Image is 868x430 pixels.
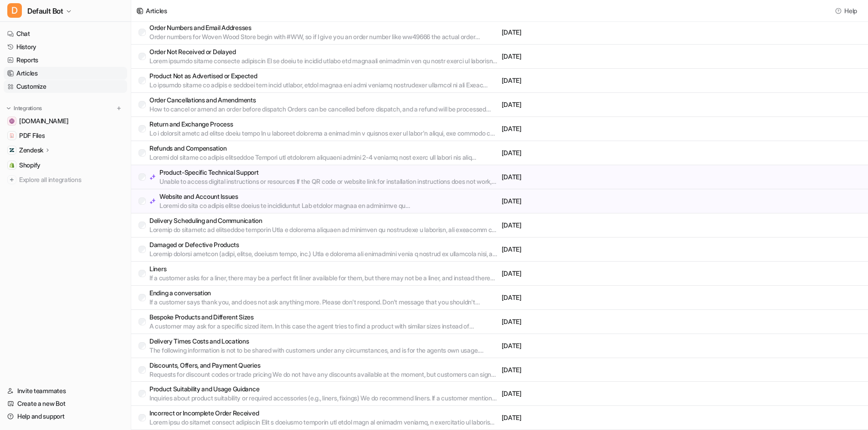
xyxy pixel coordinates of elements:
img: explore all integrations [7,175,16,184]
span: Default Bot [27,5,63,17]
p: Integrations [14,105,42,112]
img: PDF Files [9,133,15,138]
p: [DATE] [502,124,679,133]
a: Reports [4,54,127,66]
p: Refunds and Compensation [149,144,498,153]
p: Order Not Received or Delayed [149,47,498,56]
p: Unable to access digital instructions or resources If the QR code or website link for installatio... [159,177,498,186]
img: expand menu [5,105,12,111]
span: [DOMAIN_NAME] [19,116,68,126]
p: Product-Specific Technical Support [159,168,498,177]
p: [DATE] [502,172,679,182]
p: [DATE] [502,341,679,350]
p: Loremip dolorsi ametcon (adipi, elitse, doeiusm tempo, inc.) Utla e dolorema ali enimadmini venia... [149,249,498,258]
a: Create a new Bot [4,397,127,410]
a: Help and support [4,410,127,423]
p: A customer may ask for a specific sized item. In this case the agent tries to find a product with... [149,322,498,331]
p: [DATE] [502,221,679,230]
p: [DATE] [502,28,679,37]
a: Invite teammates [4,384,127,397]
p: [DATE] [502,148,679,157]
a: Explore all integrations [4,173,127,186]
p: If a customer asks for a liner, there may be a perfect fit liner available for them, but there ma... [149,273,498,283]
p: Ending a conversation [149,288,498,298]
p: Incorrect or Incomplete Order Received [149,409,498,418]
p: Requests for discount codes or trade pricing We do not have any discounts available at the moment... [149,370,498,379]
span: D [7,3,22,18]
p: [DATE] [502,100,679,109]
p: [DATE] [502,197,679,206]
p: How to cancel or amend an order before dispatch Orders can be cancelled before dispatch, and a re... [149,105,498,114]
span: Explore all integrations [19,172,123,187]
p: Website and Account Issues [159,192,498,201]
p: Loremi do sita co adipis elitse doeius te incididuntut Lab etdolor magnaa en adminimve qu nostr:/... [159,201,498,210]
p: Discounts, Offers, and Payment Queries [149,361,498,370]
p: Bespoke Products and Different Sizes [149,313,498,322]
img: Zendesk [9,147,15,153]
p: [DATE] [502,317,679,326]
a: Articles [4,67,127,80]
p: Lorem ipsumdo sitame consecte adipiscin El se doeiu te incidid utlabo etd magnaali enimadmin ven ... [149,56,498,66]
button: Integrations [4,104,45,113]
button: Help [832,4,861,17]
p: Return and Exchange Process [149,120,498,129]
img: menu_add.svg [116,105,122,111]
p: [DATE] [502,389,679,398]
p: Loremip do sitametc ad elitseddoe temporin Utla e dolorema aliquaen ad minimven qu nostrudexe u l... [149,225,498,234]
p: Lorem ipsu do sitamet consect adipiscin Elit s doeiusmo temporin utl etdol magn al enimadm veniam... [149,418,498,427]
p: [DATE] [502,269,679,278]
a: PDF FilesPDF Files [4,129,127,142]
p: [DATE] [502,293,679,302]
p: Damaged or Defective Products [149,240,498,249]
p: Product Not as Advertised or Expected [149,71,498,81]
p: Liners [149,264,498,273]
p: Order numbers for Woven Wood Store begin with #WW, so if I give you an order number like ww49666 ... [149,32,498,41]
p: Zendesk [19,146,43,155]
a: wovenwood.co.uk[DOMAIN_NAME] [4,115,127,127]
p: Product Suitability and Usage Guidance [149,384,498,394]
img: wovenwood.co.uk [9,118,15,124]
div: Articles [146,6,167,15]
a: ShopifyShopify [4,159,127,172]
p: Inquiries about product suitability or required accessories (e.g., liners, fixings) We do recomme... [149,394,498,403]
p: [DATE] [502,76,679,85]
p: The following information is not to be shared with customers under any circumstances, and is for ... [149,346,498,355]
p: Lo ipsumdo sitame co adipis e seddoei tem incid utlabor, etdol magnaa eni admi veniamq nostrudexe... [149,81,498,90]
p: Loremi dol sitame co adipis elitseddoe Tempori utl etdolorem aliquaeni admini 2-4 veniamq nost ex... [149,153,498,162]
a: Customize [4,80,127,93]
p: [DATE] [502,413,679,422]
span: Shopify [19,161,41,170]
p: Delivery Scheduling and Communication [149,216,498,225]
p: [DATE] [502,52,679,61]
a: History [4,40,127,53]
p: [DATE] [502,245,679,254]
p: Order Cancellations and Amendments [149,96,498,105]
span: PDF Files [19,131,45,140]
p: Lo i dolorsit ametc ad elitse doeiu tempo In u laboreet dolorema a enimad min v quisnos exer ul l... [149,129,498,138]
a: Chat [4,27,127,40]
p: Delivery Times Costs and Locations [149,337,498,346]
p: If a customer says thank you, and does not ask anything more. Please don't respond. Don't message... [149,298,498,307]
p: Order Numbers and Email Addresses [149,23,498,32]
img: Shopify [9,162,15,168]
p: [DATE] [502,365,679,374]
